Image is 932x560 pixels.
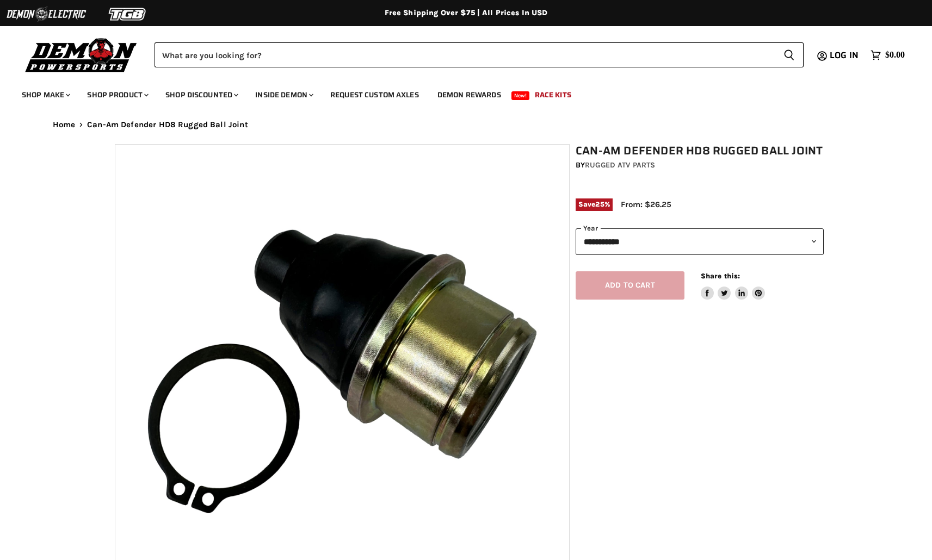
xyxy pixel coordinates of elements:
[22,35,141,74] img: Demon Powersports
[576,144,824,158] h1: Can-Am Defender HD8 Rugged Ball Joint
[775,42,804,67] button: Search
[825,51,865,60] a: Log in
[31,8,902,18] div: Free Shipping Over $75 | All Prices In USD
[155,42,775,67] input: Search
[79,84,155,106] a: Shop Product
[576,159,824,171] div: by
[87,4,169,24] img: TGB Logo 2
[14,79,902,106] ul: Main menu
[322,84,427,106] a: Request Custom Axles
[31,120,902,129] nav: Breadcrumbs
[576,198,613,210] span: Save %
[429,84,509,106] a: Demon Rewards
[5,4,87,24] img: Demon Electric Logo 2
[527,84,579,106] a: Race Kits
[247,84,320,106] a: Inside Demon
[157,84,245,106] a: Shop Discounted
[595,200,604,208] span: 25
[14,84,77,106] a: Shop Make
[511,91,530,100] span: New!
[155,42,804,67] form: Product
[576,228,824,255] select: year
[701,271,766,300] aside: Share this:
[885,50,905,60] span: $0.00
[621,200,671,209] span: From: $26.25
[830,48,859,62] span: Log in
[87,120,248,129] span: Can-Am Defender HD8 Rugged Ball Joint
[585,160,655,170] a: Rugged ATV Parts
[701,272,740,280] span: Share this:
[865,47,910,63] a: $0.00
[53,120,76,129] a: Home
